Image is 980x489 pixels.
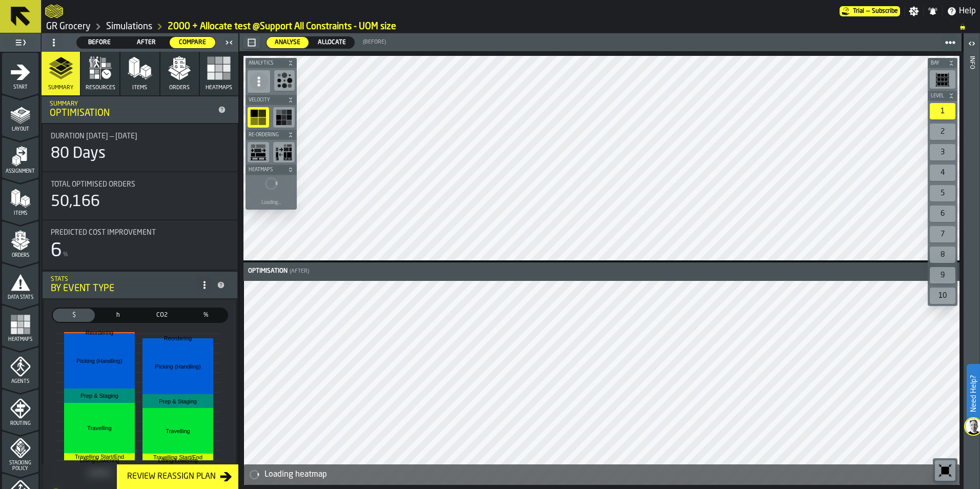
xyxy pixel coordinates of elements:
[309,36,355,49] label: button-switch-multi-Allocate
[929,93,946,99] span: Level
[246,95,297,105] button: button-
[43,124,237,171] div: stat-Duration 5/26/2025 — 8/25/2025
[206,85,232,91] span: Heatmaps
[930,144,955,160] div: 3
[43,172,237,219] div: stat-Total Optimised Orders
[55,311,93,320] span: $
[930,165,955,181] div: 4
[51,229,229,237] div: Title
[243,36,260,49] button: button-
[2,179,38,220] li: menu Items
[97,309,139,322] div: thumb
[96,308,140,323] label: button-switch-multi-Time
[2,221,38,262] li: menu Orders
[363,39,386,46] span: (Before)
[117,464,238,489] button: button-Review Reassign Plan
[140,308,184,323] label: button-switch-multi-CO2
[247,60,285,66] span: Analytics
[928,91,957,101] button: button-
[51,180,135,189] span: Total Optimised Orders
[930,267,955,283] div: 9
[187,311,225,320] span: %
[123,471,220,483] div: Review Reassign Plan
[247,167,285,173] span: Heatmaps
[276,109,292,126] svg: show Visits heatmap
[930,103,955,119] div: 1
[246,268,288,275] div: Optimisation
[2,263,38,304] li: menu Data Stats
[222,36,236,49] label: button-toggle-Close me
[928,183,957,203] div: button-toolbar-undefined
[51,283,196,294] div: By event type
[930,206,955,222] div: 6
[930,185,955,201] div: 5
[2,337,38,342] span: Heatmaps
[46,21,91,32] a: link-to-/wh/i/e451d98b-95f6-4604-91ff-c80219f9c36d
[124,37,169,48] div: thumb
[866,8,870,15] span: —
[244,464,959,485] div: alert-Loading heatmap
[50,108,214,119] div: Optimisation
[86,85,115,91] span: Resources
[2,53,38,94] li: menu Start
[247,97,285,103] span: Velocity
[261,200,281,206] div: Loading...
[51,145,106,163] div: 80 Days
[928,101,957,121] div: button-toolbar-undefined
[271,38,304,47] span: Analyse
[51,193,100,211] div: 50,166
[53,309,95,322] div: thumb
[2,379,38,384] span: Agents
[928,286,957,306] div: button-toolbar-undefined
[51,132,229,140] div: Title
[968,54,975,486] div: Info
[2,421,38,426] span: Routing
[930,226,955,242] div: 7
[928,162,957,183] div: button-toolbar-undefined
[928,58,957,68] button: button-
[185,309,227,322] div: thumb
[45,2,63,21] a: logo-header
[246,462,303,483] a: logo-header
[99,311,137,320] span: h
[930,247,955,263] div: 8
[928,121,957,142] div: button-toolbar-undefined
[250,144,267,160] svg: show triggered reorders heatmap
[2,85,38,90] span: Start
[51,276,196,283] div: Stats
[271,105,297,130] div: button-toolbar-undefined
[2,169,38,174] span: Assignment
[246,140,271,165] div: button-toolbar-undefined
[141,309,183,322] div: thumb
[968,365,979,422] label: Need Help?
[272,68,297,95] div: button-toolbar-undefined
[905,6,923,16] label: button-toggle-Settings
[51,132,137,140] span: Duration [DATE] — [DATE]
[266,36,309,49] label: button-switch-multi-Analyse
[943,5,980,17] label: button-toggle-Help
[2,127,38,132] span: Layout
[250,109,267,126] svg: show ABC heatmap
[2,431,38,472] li: menu Stacking Policy
[964,33,979,489] header: Info
[63,251,68,258] span: %
[965,35,979,54] label: button-toggle-Open
[123,36,170,49] label: button-switch-multi-After
[2,460,38,472] span: Stacking Policy
[930,288,955,304] div: 10
[2,211,38,216] span: Items
[50,100,214,108] div: Summary
[51,229,156,237] span: Predicted Cost Improvement
[81,38,118,47] span: Before
[930,124,955,140] div: 2
[2,253,38,258] span: Orders
[45,21,976,33] nav: Breadcrumb
[132,85,147,91] span: Items
[168,21,396,32] a: link-to-/wh/i/e451d98b-95f6-4604-91ff-c80219f9c36d/simulations/00ca5165-6ad3-41f5-b0ea-4c389941aeb4
[246,105,271,130] div: button-toolbar-undefined
[184,308,228,323] label: button-switch-multi-Share
[2,295,38,300] span: Data Stats
[106,21,152,32] a: link-to-/wh/i/e451d98b-95f6-4604-91ff-c80219f9c36d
